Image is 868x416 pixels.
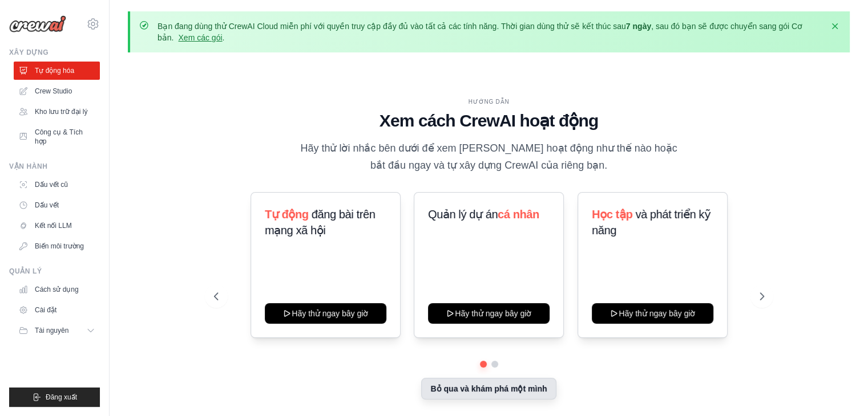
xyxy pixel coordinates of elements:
[35,306,56,314] font: Cài đặt
[35,67,74,75] font: Tự động hóa
[498,208,539,221] font: cá nhân
[14,280,100,299] a: Cách sử dụng
[14,176,100,194] a: Dấu vết cũ
[431,384,547,393] font: Bỏ qua và khám phá một mình
[421,378,557,399] button: Bỏ qua và khám phá một mình
[14,237,100,255] a: Biến môi trường
[178,33,222,42] a: Xem các gói
[9,48,49,56] font: Xây dựng
[14,196,100,214] a: Dấu vết
[35,222,72,230] font: Kết nối LLM
[35,201,59,209] font: Dấu vết
[46,393,77,401] font: Đăng xuất
[811,361,868,416] iframe: Tiện ích trò chuyện
[9,388,100,407] button: Đăng xuất
[428,303,550,324] button: Hãy thử ngay bây giờ
[265,303,386,324] button: Hãy thử ngay bây giờ
[14,321,100,340] button: Tài nguyên
[14,123,100,150] a: Công cụ & Tích hợp
[300,142,677,170] font: Hãy thử lời nhắc bên dưới để xem [PERSON_NAME] hoạt động như thế nào hoặc bắt đầu ngay và tự xây ...
[35,286,79,293] font: Cách sử dụng
[626,22,651,31] font: 7 ngày
[380,111,599,130] font: Xem cách CrewAI hoạt động
[592,303,713,324] button: Hãy thử ngay bây giờ
[14,62,100,80] a: Tự động hóa
[9,267,42,275] font: Quản lý
[265,208,309,221] font: Tự động
[9,162,47,170] font: Vận hành
[455,309,532,318] font: Hãy thử ngay bây giờ
[469,99,510,105] font: HƯỚNG DẪN
[14,301,100,319] a: Cài đặt
[292,309,368,318] font: Hãy thử ngay bây giờ
[158,22,626,31] font: Bạn đang dùng thử CrewAI Cloud miễn phí với quyền truy cập đầy đủ vào tất cả các tính năng. Thời ...
[35,108,87,116] font: Kho lưu trữ đại lý
[35,242,84,250] font: Biến môi trường
[35,327,68,335] font: Tài nguyên
[428,208,498,221] font: Quản lý dự án
[14,103,100,121] a: Kho lưu trữ đại lý
[592,208,710,236] font: và phát triển kỹ năng
[35,181,68,189] font: Dấu vết cũ
[35,87,72,95] font: Crew Studio
[592,208,632,221] font: Học tập
[35,128,83,145] font: Công cụ & Tích hợp
[14,82,100,100] a: Crew Studio
[265,208,375,236] font: đăng bài trên mạng xã hội
[619,309,695,318] font: Hãy thử ngay bây giờ
[223,33,225,42] font: .
[9,15,66,32] img: Biểu trưng
[14,217,100,235] a: Kết nối LLM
